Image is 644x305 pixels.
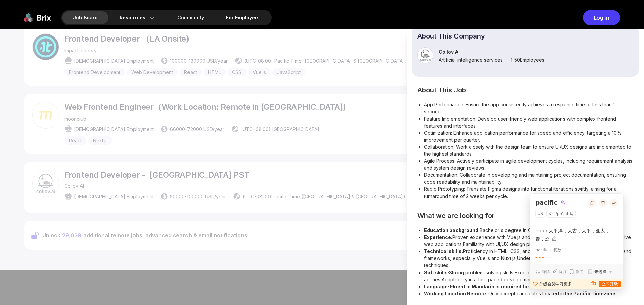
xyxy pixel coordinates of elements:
strong: Working Location [424,291,466,296]
li: Rapid Prototyping: Translate Figma designs into functional iterations swiftly, aiming for a turna... [424,185,633,200]
li: Proficiency in HTML, CSS, and JavaScript,Experience with modern frontend frameworks, especially V... [424,248,633,269]
a: Community [167,11,215,24]
li: Optimization: Enhance application performance for speed and efficiency, targeting a 10% improveme... [424,129,633,143]
div: Job Board [62,11,108,24]
li: : . Only accept candidates located in [424,290,633,297]
li: Documentation: Collaborate in developing and maintaining project documentation, ensuring code rea... [424,171,633,185]
p: About This Company [417,33,633,39]
h2: What we are looking for [417,213,633,219]
li: Bachelor's degree in Computer Science or related field [424,227,633,234]
li: Feature Implementation: Develop user-friendly web applications with complex frontend features and... [424,115,633,129]
li: App Performance: Ensure the app consistently achieves a response time of less than 1 second. [424,101,633,115]
strong: Language: Fluent in Mandarin is required for this role. [424,284,551,289]
strong: Technical skills: [424,248,463,254]
strong: Soft skills: [424,270,449,275]
li: Collaboration: Work closely with the design team to ensure UI/UX designs are implemented to the h... [424,143,633,157]
li: Strong problem-solving skills,Excellent communication and collaboration abilities,Adaptability in... [424,269,633,283]
h2: About This Job [417,87,633,93]
span: · [506,57,507,63]
strong: the Pacific Timezone. [564,291,617,296]
span: Artificial intelligence services [439,57,503,63]
p: Collov AI [439,49,544,55]
strong: Remote [467,291,486,296]
a: For Employers [215,11,270,24]
div: Log in [583,10,620,25]
div: Resources [109,11,166,24]
li: Agile Process: Actively participate in agile development cycles, including requirement analysis a... [424,157,633,171]
a: Log in [580,10,620,25]
strong: Experience: [424,234,452,240]
strong: Education background: [424,227,480,233]
span: 1-50 Employees [511,57,544,63]
li: Proven experience with Vue.js and Nuxt.js,Experience in developing responsive web applications,Fa... [424,234,633,248]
